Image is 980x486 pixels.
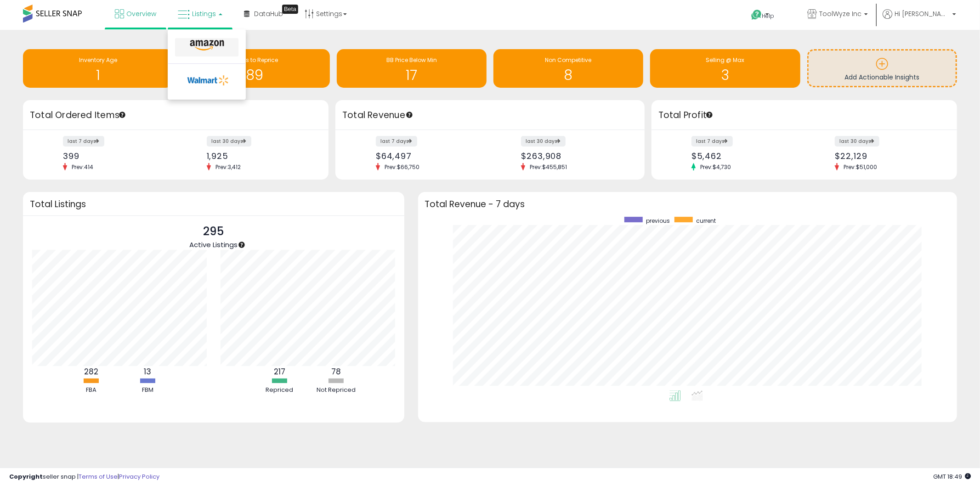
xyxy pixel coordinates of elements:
[696,163,736,171] span: Prev: $4,730
[844,73,919,82] span: Add Actionable Insights
[646,217,670,225] span: previous
[696,217,716,225] span: current
[238,241,246,249] div: Tooltip anchor
[835,136,879,147] label: last 30 days
[207,151,312,161] div: 1,925
[545,56,592,64] span: Non Competitive
[211,163,245,171] span: Prev: 3,412
[342,109,638,122] h3: Total Revenue
[521,151,629,161] div: $263,908
[126,9,156,18] span: Overview
[189,240,238,249] span: Active Listings
[425,201,950,208] h3: Total Revenue - 7 days
[28,68,168,83] h1: 1
[498,68,639,83] h1: 8
[839,163,882,171] span: Prev: $51,000
[691,151,797,161] div: $5,462
[883,9,956,30] a: Hi [PERSON_NAME]
[30,109,322,122] h3: Total Ordered Items
[63,386,119,395] div: FBA
[63,151,169,161] div: 399
[189,223,238,240] p: 295
[180,49,329,88] a: Needs to Reprice 89
[144,366,151,377] b: 13
[380,163,424,171] span: Prev: $66,750
[744,2,793,30] a: Help
[30,201,397,208] h3: Total Listings
[118,111,126,119] div: Tooltip anchor
[376,136,417,147] label: last 7 days
[650,49,800,88] a: Selling @ Max 3
[308,386,363,395] div: Not Repriced
[274,366,285,377] b: 217
[67,163,98,171] span: Prev: 414
[895,9,950,18] span: Hi [PERSON_NAME]
[691,136,733,147] label: last 7 days
[386,56,437,64] span: BB Price Below Min
[331,366,341,377] b: 78
[254,9,283,18] span: DataHub
[521,136,566,147] label: last 30 days
[706,56,744,64] span: Selling @ Max
[23,49,173,88] a: Inventory Age 1
[341,68,482,83] h1: 17
[337,49,487,88] a: BB Price Below Min 17
[84,366,98,377] b: 282
[63,136,104,147] label: last 7 days
[835,151,940,161] div: $22,129
[751,9,762,21] i: Get Help
[655,68,795,83] h1: 3
[525,163,572,171] span: Prev: $455,851
[192,9,216,18] span: Listings
[762,12,775,20] span: Help
[819,9,861,18] span: ToolWyze Inc
[79,56,117,64] span: Inventory Age
[120,386,175,395] div: FBM
[184,68,325,83] h1: 89
[493,49,643,88] a: Non Competitive 8
[207,136,251,147] label: last 30 days
[705,111,714,119] div: Tooltip anchor
[809,51,956,86] a: Add Actionable Insights
[405,111,414,119] div: Tooltip anchor
[658,109,950,122] h3: Total Profit
[282,5,298,14] div: Tooltip anchor
[232,56,278,64] span: Needs to Reprice
[252,386,307,395] div: Repriced
[376,151,483,161] div: $64,497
